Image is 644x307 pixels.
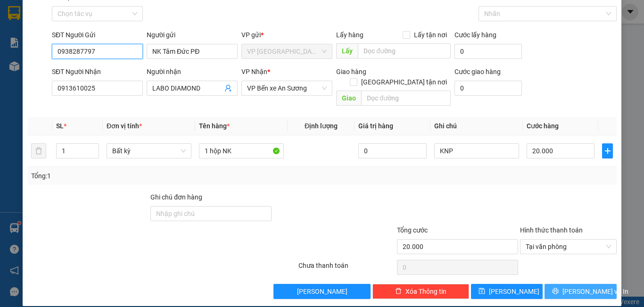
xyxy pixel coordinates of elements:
label: Cước giao hàng [454,68,501,75]
span: Bến xe [GEOGRAPHIC_DATA] [74,15,127,27]
span: Tại văn phòng [526,240,611,254]
input: 0 [358,143,426,158]
div: VP gửi [241,30,332,40]
span: delete [395,288,402,295]
span: [PERSON_NAME] [489,286,539,297]
span: Giá trị hàng [358,122,393,130]
span: Tổng cước [397,226,428,234]
span: Cước hàng [527,122,559,130]
span: In ngày: [3,68,58,74]
div: SĐT Người Nhận [52,66,143,77]
button: deleteXóa Thông tin [372,284,469,299]
span: VP Bến xe An Sương [247,81,327,95]
span: Xóa Thông tin [405,286,446,297]
input: Ghi Chú [434,143,519,158]
th: Ghi chú [430,117,523,135]
span: Hotline: 19001152 [74,42,116,48]
button: printer[PERSON_NAME] và In [545,284,617,299]
input: VD: Bàn, Ghế [199,143,284,158]
span: Lấy [336,43,358,58]
button: save[PERSON_NAME] [471,284,543,299]
span: VP Nhận [241,68,267,75]
button: delete [31,143,46,158]
span: ----------------------------------------- [25,51,116,58]
button: [PERSON_NAME] [273,284,370,299]
div: Người gửi [147,30,238,40]
span: save [479,288,485,295]
input: Dọc đường [361,91,451,106]
div: SĐT Người Gửi [52,30,143,40]
span: Lấy hàng [336,31,363,39]
span: Lấy tận nơi [410,30,451,40]
input: Dọc đường [358,43,451,58]
input: Cước lấy hàng [454,44,522,59]
label: Cước lấy hàng [454,31,496,39]
span: plus [603,147,612,155]
span: 01 Võ Văn Truyện, KP.1, Phường 2 [74,28,130,40]
span: Đơn vị tính [107,122,142,130]
span: printer [552,288,559,295]
span: Giao hàng [336,68,366,75]
span: VP Phước Đông [247,44,327,58]
span: user-add [224,84,232,92]
strong: ĐỒNG PHƯỚC [74,5,129,13]
div: Chưa thanh toán [297,260,396,277]
div: Tổng: 1 [31,171,249,181]
input: Cước giao hàng [454,81,522,96]
span: [PERSON_NAME] và In [562,286,628,297]
button: plus [602,143,613,158]
span: [PERSON_NAME]: [3,61,99,66]
span: SL [56,122,64,130]
span: Định lượng [305,122,338,130]
label: Hình thức thanh toán [520,226,583,234]
span: Giao [336,91,361,106]
span: VPPD1308250006 [47,60,99,67]
span: Bất kỳ [112,144,186,158]
div: Người nhận [147,66,238,77]
input: Ghi chú đơn hàng [150,206,272,221]
span: Tên hàng [199,122,230,130]
label: Ghi chú đơn hàng [150,193,202,201]
span: 11:02:50 [DATE] [21,68,58,74]
img: logo [3,6,45,47]
span: [GEOGRAPHIC_DATA] tận nơi [357,77,451,87]
span: [PERSON_NAME] [297,286,347,297]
